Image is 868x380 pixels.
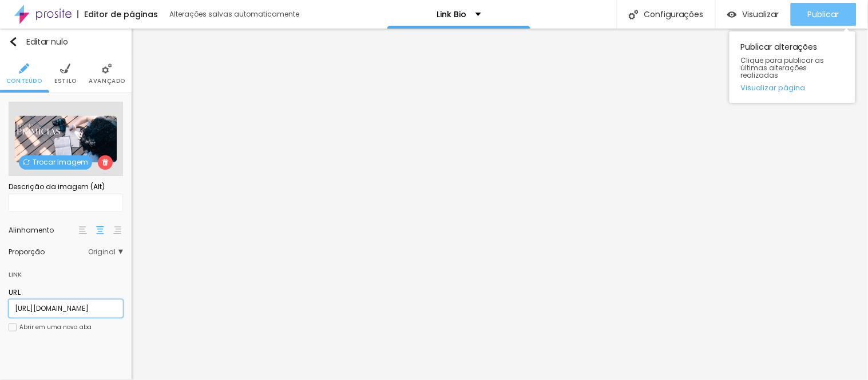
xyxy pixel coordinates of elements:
img: Ícone [629,10,639,19]
font: Avançado [89,77,125,85]
img: paragraph-right-align.svg [113,226,121,234]
font: Publicar alterações [741,41,818,53]
font: Estilo [54,77,77,85]
font: Alinhamento [9,225,54,235]
button: Publicar [791,3,857,26]
iframe: Editor [132,29,868,380]
font: Visualizar página [741,82,806,93]
font: Link [9,270,22,279]
img: Ícone [60,63,70,74]
font: Conteúdo [6,77,42,85]
img: Ícone [9,37,18,46]
font: Descrição da imagem (Alt) [9,182,105,191]
img: Ícone [102,63,112,74]
img: Ícone [19,63,29,74]
font: Editar nulo [26,36,68,47]
font: Proporção [9,247,45,257]
font: Alterações salvas automaticamente [169,9,299,19]
font: Link Bio [437,9,467,20]
font: Configurações [644,9,704,20]
img: paragraph-center-align.svg [96,226,104,234]
font: Original [88,247,116,257]
img: paragraph-left-align.svg [79,226,87,234]
font: Publicar [808,9,839,20]
font: Trocar imagem [33,157,88,167]
img: Ícone [102,159,109,166]
font: Visualizar [743,9,779,20]
font: Clique para publicar as últimas alterações realizadas [741,55,825,80]
div: Link [9,261,123,282]
img: Ícone [23,159,30,166]
font: Editor de páginas [84,9,158,20]
button: Visualizar [716,3,791,26]
font: Abrir em uma nova aba [19,323,92,331]
font: URL [9,287,21,297]
img: view-1.svg [727,10,737,19]
a: Visualizar página [741,84,844,91]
